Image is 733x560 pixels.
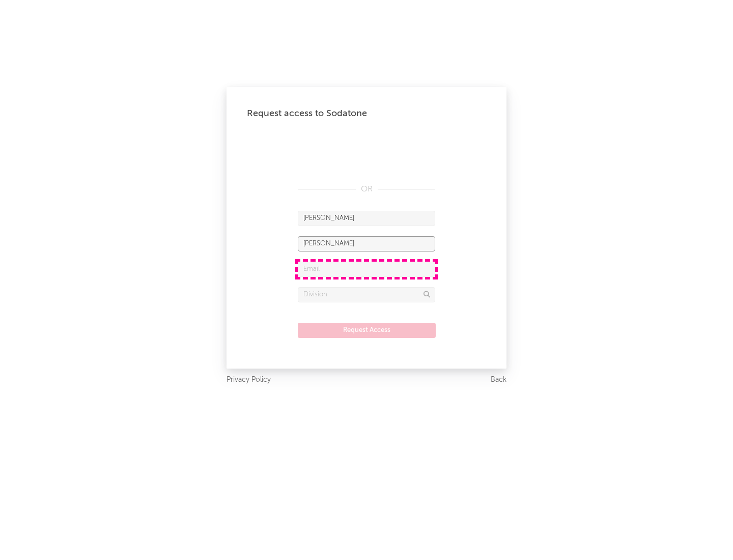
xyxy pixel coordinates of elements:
[298,183,435,195] div: OR
[247,107,486,120] div: Request access to Sodatone
[227,374,271,386] a: Privacy Policy
[298,211,435,226] input: First Name
[298,236,435,251] input: Last Name
[298,323,436,338] button: Request Access
[298,287,435,302] input: Division
[298,262,435,277] input: Email
[491,374,506,386] a: Back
